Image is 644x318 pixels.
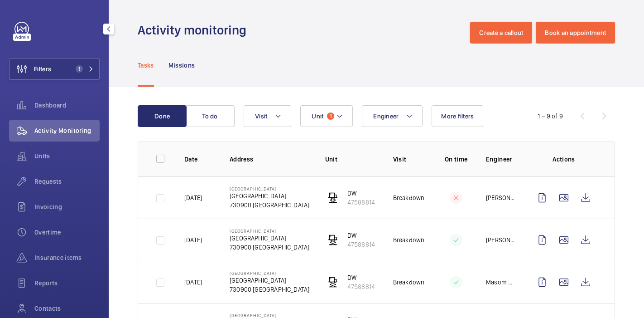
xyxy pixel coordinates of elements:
img: freight_elevator.svg [327,235,338,245]
span: 1 [327,113,334,120]
span: Units [34,152,100,161]
button: Book an appointment [536,22,615,44]
p: [GEOGRAPHIC_DATA] [230,228,309,234]
span: Unit [312,113,323,120]
button: Done [138,105,187,127]
p: DW [347,273,375,282]
p: [GEOGRAPHIC_DATA] [230,234,309,243]
span: Contacts [34,304,100,313]
p: Unit [325,155,379,164]
button: Create a callout [470,22,532,44]
p: Address [230,155,311,164]
span: Insurance items [34,253,100,262]
span: Visit [255,113,267,120]
button: Engineer [362,105,423,127]
span: Requests [34,177,100,186]
p: DW [347,189,375,198]
p: [PERSON_NAME] [486,235,517,245]
p: [DATE] [184,278,202,287]
p: Breakdown [393,193,425,202]
p: [GEOGRAPHIC_DATA] [230,191,309,201]
p: DW [347,231,375,240]
button: Filters1 [9,58,100,80]
p: [GEOGRAPHIC_DATA] [230,276,309,285]
p: Tasks [138,61,154,70]
button: More filters [432,105,483,127]
span: Invoicing [34,202,100,211]
p: Date [184,155,215,164]
span: Overtime [34,228,100,237]
span: Activity Monitoring [34,126,100,135]
p: [PERSON_NAME] [486,193,517,202]
p: Engineer [486,155,517,164]
span: Reports [34,279,100,288]
p: [GEOGRAPHIC_DATA] [230,270,309,276]
p: Missions [168,61,195,70]
p: 730900 [GEOGRAPHIC_DATA] [230,201,309,210]
span: Filters [34,64,51,73]
button: Unit1 [300,105,353,127]
span: More filters [441,113,474,120]
p: [DATE] [184,235,202,245]
img: freight_elevator.svg [327,277,338,288]
p: 47588814 [347,282,375,291]
p: Actions [531,155,596,164]
p: Breakdown [393,235,425,245]
span: Dashboard [34,101,100,110]
span: Engineer [373,113,399,120]
p: 47588814 [347,198,375,207]
p: Visit [393,155,426,164]
p: [DATE] [184,193,202,202]
p: 47588814 [347,240,375,249]
span: 1 [76,65,83,73]
p: Masom MD [486,278,517,287]
p: 730900 [GEOGRAPHIC_DATA] [230,285,309,294]
div: 1 – 9 of 9 [538,112,563,121]
button: To do [186,105,235,127]
img: freight_elevator.svg [327,192,338,203]
button: Visit [244,105,291,127]
p: 730900 [GEOGRAPHIC_DATA] [230,243,309,252]
p: [GEOGRAPHIC_DATA] [230,313,309,318]
p: On time [441,155,471,164]
p: Breakdown [393,278,425,287]
p: [GEOGRAPHIC_DATA] [230,186,309,191]
h1: Activity monitoring [138,22,252,39]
